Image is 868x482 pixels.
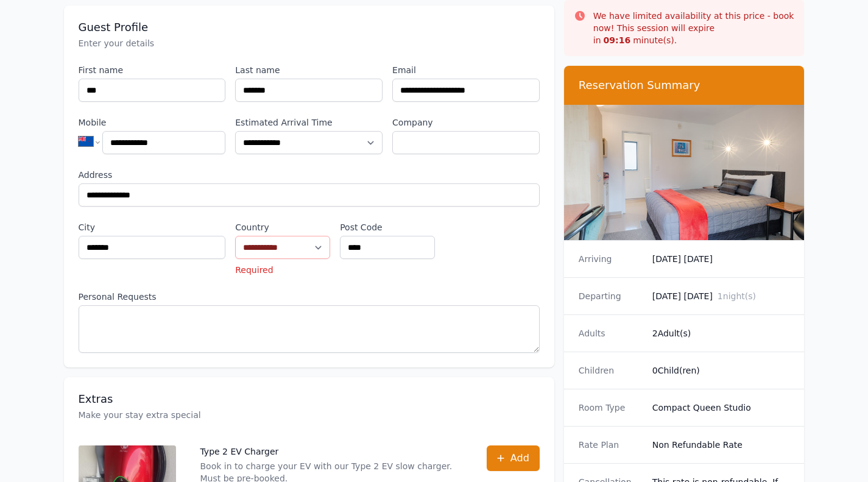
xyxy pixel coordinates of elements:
[604,35,631,45] strong: 09 : 16
[652,364,790,377] dd: 0 Child(ren)
[79,169,540,181] label: Address
[579,402,643,414] dt: Room Type
[200,445,462,458] p: Type 2 EV Charger
[79,392,540,406] h3: Extras
[579,253,643,265] dt: Arriving
[652,439,790,451] dd: Non Refundable Rate
[564,105,805,240] img: Compact Queen Studio
[510,451,529,466] span: Add
[235,264,330,276] p: Required
[392,116,540,129] label: Company
[579,290,643,302] dt: Departing
[79,20,540,35] h3: Guest Profile
[652,327,790,339] dd: 2 Adult(s)
[652,402,790,414] dd: Compact Queen Studio
[340,221,435,233] label: Post Code
[79,37,540,49] p: Enter your details
[652,253,790,265] dd: [DATE] [DATE]
[392,64,540,76] label: Email
[593,10,795,46] p: We have limited availability at this price - book now! This session will expire in minute(s).
[79,116,226,129] label: Mobile
[235,221,330,233] label: Country
[579,327,643,339] dt: Adults
[718,291,756,301] span: 1 night(s)
[235,116,383,129] label: Estimated Arrival Time
[235,64,383,76] label: Last name
[79,221,226,233] label: City
[79,64,226,76] label: First name
[79,291,540,303] label: Personal Requests
[579,364,643,377] dt: Children
[579,78,790,93] h3: Reservation Summary
[652,290,790,302] dd: [DATE] [DATE]
[79,409,540,421] p: Make your stay extra special
[487,445,540,471] button: Add
[579,439,643,451] dt: Rate Plan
